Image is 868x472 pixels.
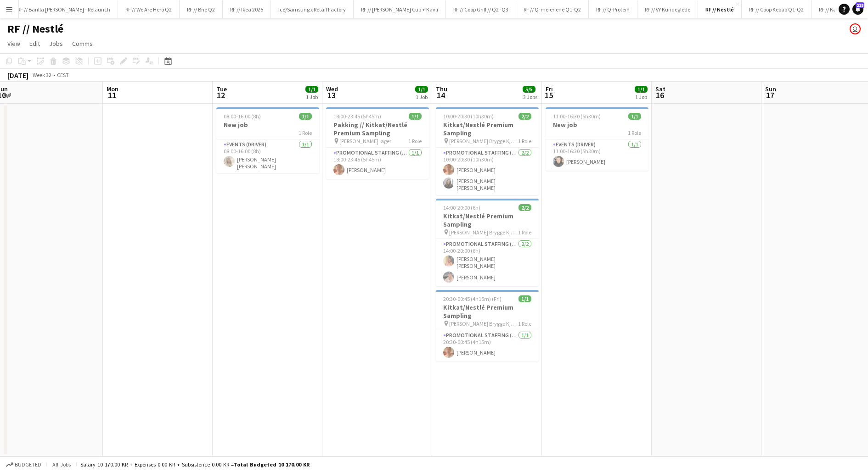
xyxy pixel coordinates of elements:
[436,121,539,137] h3: Kitkat/Nestlé Premium Sampling
[850,23,861,34] app-user-avatar: Alexander Skeppland Hole
[436,303,539,320] h3: Kitkat/Nestlé Premium Sampling
[449,229,518,236] span: [PERSON_NAME] Brygge Kjøpesenter
[299,113,312,120] span: 1/1
[215,90,227,100] span: 12
[518,138,531,144] span: 1 Role
[325,90,338,100] span: 13
[654,90,665,100] span: 16
[299,129,312,136] span: 1 Role
[546,139,648,171] app-card-role: Events (Driver)1/111:00-16:30 (5h30m)[PERSON_NAME]
[443,113,494,120] span: 10:00-20:30 (10h30m)
[518,229,531,236] span: 1 Role
[546,121,648,129] h3: New job
[80,461,310,468] div: Salary 10 170.00 KR + Expenses 0.00 KR + Subsistence 0.00 KR =
[436,199,539,286] app-job-card: 14:00-20:00 (6h)2/2Kitkat/Nestlé Premium Sampling [PERSON_NAME] Brygge Kjøpesenter1 RolePromotion...
[49,39,63,48] span: Jobs
[10,0,118,18] button: RF // Barilla [PERSON_NAME] - Relaunch
[436,85,447,93] span: Thu
[5,460,43,470] button: Budgeted
[519,113,531,120] span: 2/2
[628,113,641,120] span: 1/1
[333,113,381,120] span: 18:00-23:45 (5h45m)
[436,239,539,286] app-card-role: Promotional Staffing (Brand Ambassadors)2/214:00-20:00 (6h)[PERSON_NAME] [PERSON_NAME][PERSON_NAME]
[72,39,93,48] span: Comms
[224,113,261,120] span: 08:00-16:00 (8h)
[7,22,63,36] h1: RF // Nestlé
[326,121,429,137] h3: Pakking // Kitkat/Nestlé Premium Sampling
[628,129,641,136] span: 1 Role
[519,295,531,302] span: 1/1
[105,90,118,100] span: 11
[354,0,446,18] button: RF // [PERSON_NAME] Cup + Kavli
[635,86,648,93] span: 1/1
[409,113,422,120] span: 1/1
[856,2,864,8] span: 225
[698,0,742,18] button: RF // Nestlé
[216,107,319,173] app-job-card: 08:00-16:00 (8h)1/1New job1 RoleEvents (Driver)1/108:00-16:00 (8h)[PERSON_NAME] [PERSON_NAME]
[436,148,539,195] app-card-role: Promotional Staffing (Brand Ambassadors)2/210:00-20:30 (10h30m)[PERSON_NAME][PERSON_NAME] [PERSON...
[7,39,20,48] span: View
[523,94,537,100] div: 3 Jobs
[765,85,776,93] span: Sun
[436,212,539,228] h3: Kitkat/Nestlé Premium Sampling
[271,0,354,18] button: Ice/Samsung x Retail Factory
[180,0,223,18] button: RF // Brie Q2
[57,72,69,78] div: CEST
[443,204,480,211] span: 14:00-20:00 (6h)
[26,38,44,50] a: Edit
[519,204,531,211] span: 2/2
[306,94,318,100] div: 1 Job
[436,290,539,361] app-job-card: 20:30-00:45 (4h15m) (Fri)1/1Kitkat/Nestlé Premium Sampling [PERSON_NAME] Brygge Kjøpesenter1 Role...
[305,86,318,93] span: 1/1
[449,138,518,144] span: [PERSON_NAME] Brygge Kjøpesenter
[326,85,338,93] span: Wed
[45,38,67,50] a: Jobs
[852,4,863,15] a: 225
[30,72,53,78] span: Week 32
[408,138,422,144] span: 1 Role
[635,94,647,100] div: 1 Job
[15,461,41,468] span: Budgeted
[118,0,180,18] button: RF // We Are Hero Q2
[4,38,24,50] a: View
[416,94,428,100] div: 1 Job
[544,90,553,100] span: 15
[216,121,319,129] h3: New job
[516,0,589,18] button: RF // Q-meieriene Q1-Q2
[223,0,271,18] button: RF // Ikea 2025
[446,0,516,18] button: RF // Coop Grill // Q2 -Q3
[326,107,429,179] app-job-card: 18:00-23:45 (5h45m)1/1Pakking // Kitkat/Nestlé Premium Sampling [PERSON_NAME] lager1 RolePromotio...
[7,71,28,80] div: [DATE]
[339,138,391,144] span: [PERSON_NAME] lager
[216,85,227,93] span: Tue
[29,39,40,48] span: Edit
[449,320,518,327] span: [PERSON_NAME] Brygge Kjøpesenter
[436,330,539,361] app-card-role: Promotional Staffing (Brand Ambassadors)1/120:30-00:45 (4h15m)[PERSON_NAME]
[234,461,310,468] span: Total Budgeted 10 170.00 KR
[655,85,665,93] span: Sat
[443,295,502,302] span: 20:30-00:45 (4h15m) (Fri)
[764,90,776,100] span: 17
[518,320,531,327] span: 1 Role
[216,139,319,173] app-card-role: Events (Driver)1/108:00-16:00 (8h)[PERSON_NAME] [PERSON_NAME]
[415,86,428,93] span: 1/1
[436,107,539,195] app-job-card: 10:00-20:30 (10h30m)2/2Kitkat/Nestlé Premium Sampling [PERSON_NAME] Brygge Kjøpesenter1 RolePromo...
[107,85,118,93] span: Mon
[553,113,601,120] span: 11:00-16:30 (5h30m)
[546,107,648,171] app-job-card: 11:00-16:30 (5h30m)1/1New job1 RoleEvents (Driver)1/111:00-16:30 (5h30m)[PERSON_NAME]
[523,86,535,93] span: 5/5
[589,0,637,18] button: RF // Q-Protein
[68,38,96,50] a: Comms
[546,85,553,93] span: Fri
[51,461,73,468] span: All jobs
[637,0,698,18] button: RF // VY Kundeglede
[326,148,429,179] app-card-role: Promotional Staffing (Brand Ambassadors)1/118:00-23:45 (5h45m)[PERSON_NAME]
[742,0,812,18] button: RF // Coop Kebab Q1-Q2
[434,90,447,100] span: 14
